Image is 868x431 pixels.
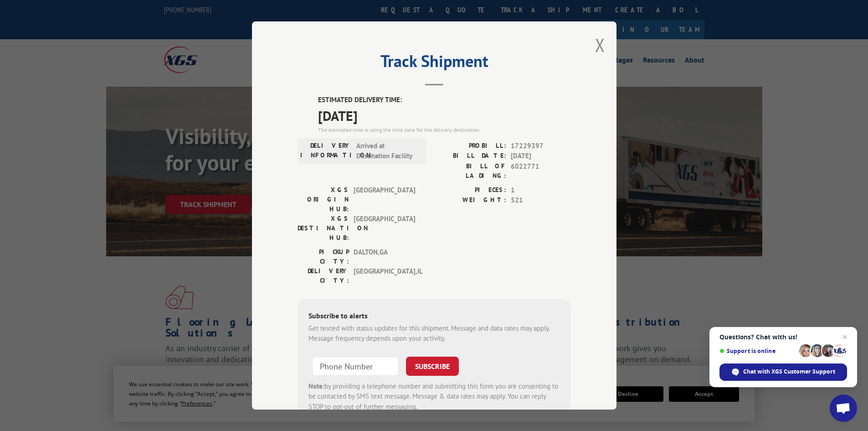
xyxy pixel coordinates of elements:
[434,151,506,161] label: BILL DATE:
[298,266,349,286] label: DELIVERY CITY:
[318,126,571,134] div: The estimated time is using the time zone for the delivery destination.
[356,141,418,161] span: Arrived at Destination Facility
[839,332,850,343] span: Close chat
[298,185,349,214] label: XGS ORIGIN HUB:
[595,33,605,57] button: Close modal
[434,141,506,151] label: PROBILL:
[406,357,459,376] button: SUBSCRIBE
[354,185,415,214] span: [GEOGRAPHIC_DATA]
[511,151,571,161] span: [DATE]
[318,95,571,105] label: ESTIMATED DELIVERY TIME:
[298,214,349,243] label: XGS DESTINATION HUB:
[354,266,415,286] span: [GEOGRAPHIC_DATA] , IL
[312,357,399,376] input: Phone Number
[434,195,506,206] label: WEIGHT:
[434,185,506,196] label: PIECES:
[719,348,796,354] span: Support is online
[308,310,560,323] div: Subscribe to alerts
[308,323,560,344] div: Get texted with status updates for this shipment. Message and data rates may apply. Message frequ...
[298,247,349,266] label: PICKUP CITY:
[719,333,847,341] span: Questions? Chat with us!
[511,161,571,181] span: 6022771
[830,395,857,422] div: Open chat
[511,195,571,206] span: 521
[298,55,571,72] h2: Track Shipment
[743,368,835,376] span: Chat with XGS Customer Support
[511,141,571,151] span: 17229397
[511,185,571,196] span: 1
[308,381,560,412] div: by providing a telephone number and submitting this form you are consenting to be contacted by SM...
[308,382,324,390] strong: Note:
[318,105,571,126] span: [DATE]
[719,363,847,381] div: Chat with XGS Customer Support
[300,141,352,161] label: DELIVERY INFORMATION:
[354,214,415,243] span: [GEOGRAPHIC_DATA]
[434,161,506,181] label: BILL OF LADING:
[354,247,415,266] span: DALTON , GA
